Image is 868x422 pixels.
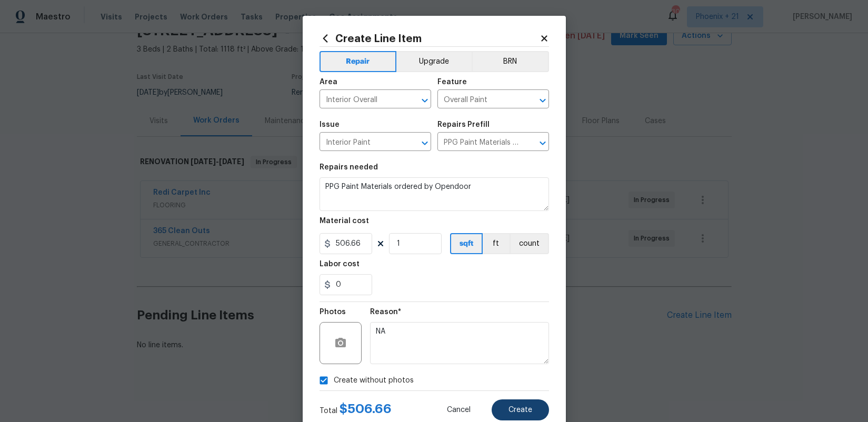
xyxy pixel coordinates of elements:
span: Create without photos [334,375,414,386]
button: Open [535,93,550,108]
textarea: NA [370,322,549,364]
h5: Repairs needed [320,164,378,171]
textarea: PPG Paint Materials ordered by Opendoor [320,177,549,211]
h5: Area [320,78,337,86]
span: Cancel [447,406,471,414]
button: Open [417,136,432,150]
h5: Issue [320,121,340,128]
h2: Create Line Item [320,33,540,44]
span: Create [508,406,532,414]
button: Cancel [430,399,487,420]
h5: Reason* [370,308,401,316]
h5: Labor cost [320,260,360,268]
button: sqft [450,233,483,254]
button: Open [535,136,550,150]
div: Total [320,404,392,416]
button: Open [417,93,432,108]
h5: Material cost [320,217,369,225]
span: $ 506.66 [340,403,392,415]
button: ft [483,233,510,254]
button: Upgrade [396,51,472,72]
h5: Repairs Prefill [437,121,490,128]
h5: Photos [320,308,346,316]
h5: Feature [437,78,467,86]
button: Repair [320,51,397,72]
button: BRN [472,51,549,72]
button: Create [492,399,549,420]
button: count [510,233,549,254]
